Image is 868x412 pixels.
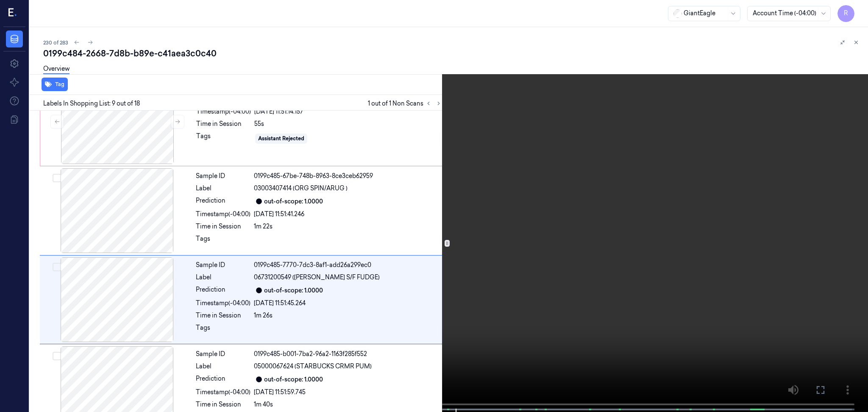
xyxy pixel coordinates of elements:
button: Tag [42,78,68,91]
div: 55s [254,120,442,128]
div: 0199c485-7770-7dc3-8af1-add26a299ec0 [254,261,442,270]
div: Label [196,184,250,193]
div: 0199c485-67be-748b-8963-8ce3ceb62959 [254,172,442,181]
div: out-of-scope: 1.0000 [264,375,323,384]
div: Timestamp (-04:00) [196,299,250,308]
div: Sample ID [196,172,250,181]
div: Prediction [196,374,250,384]
div: Time in Session [196,311,250,320]
div: Timestamp (-04:00) [196,107,251,116]
div: Sample ID [196,261,250,270]
button: R [837,5,854,22]
div: Tags [196,323,250,337]
span: 230 of 283 [43,39,68,46]
span: 05000067624 (STARBUCKS CRMR PUM) [254,362,372,371]
div: Time in Session [196,120,251,128]
span: 1 out of 1 Non Scans [368,98,444,109]
div: 1m 40s [254,400,442,409]
button: Select row [53,352,61,360]
span: 03003407414 (ORG SPIN/ARUG ) [254,184,348,193]
div: out-of-scope: 1.0000 [264,286,323,295]
div: Time in Session [196,222,250,231]
div: [DATE] 11:51:41.246 [254,210,442,219]
div: Label [196,273,250,282]
button: Select row [53,263,61,271]
div: 1m 22s [254,222,442,231]
a: Overview [43,64,70,74]
div: [DATE] 11:51:14.157 [254,107,442,116]
div: Time in Session [196,400,250,409]
span: Labels In Shopping List: 9 out of 18 [43,99,140,108]
button: Select row [53,174,61,182]
div: 0199c484-2668-7d8b-b89e-c41aea3c0c40 [43,47,861,59]
div: Tags [196,234,250,248]
div: Timestamp (-04:00) [196,210,250,219]
div: Prediction [196,196,250,206]
div: Assistant Rejected [258,135,304,142]
div: out-of-scope: 1.0000 [264,197,323,206]
div: Tags [196,132,251,145]
span: 06731200549 ([PERSON_NAME] S/F FUDGE) [254,273,380,282]
div: Prediction [196,285,250,295]
div: 0199c485-b001-7ba2-96a2-1163f285f552 [254,350,442,359]
div: Sample ID [196,350,250,359]
div: Timestamp (-04:00) [196,388,250,397]
div: 1m 26s [254,311,442,320]
div: [DATE] 11:51:45.264 [254,299,442,308]
div: [DATE] 11:51:59.745 [254,388,442,397]
div: Label [196,362,250,371]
